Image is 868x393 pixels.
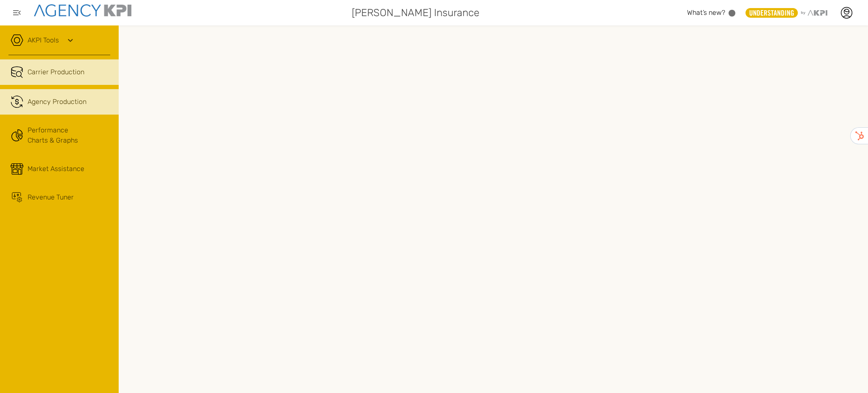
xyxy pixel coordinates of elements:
[28,192,74,202] span: Revenue Tuner
[28,164,84,174] span: Market Assistance
[28,97,86,107] span: Agency Production
[28,35,59,45] a: AKPI Tools
[28,67,84,77] span: Carrier Production
[352,5,479,20] span: [PERSON_NAME] Insurance
[687,8,725,17] span: What’s new?
[34,4,131,17] img: agencykpi-logo-550x69-2d9e3fa8.png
